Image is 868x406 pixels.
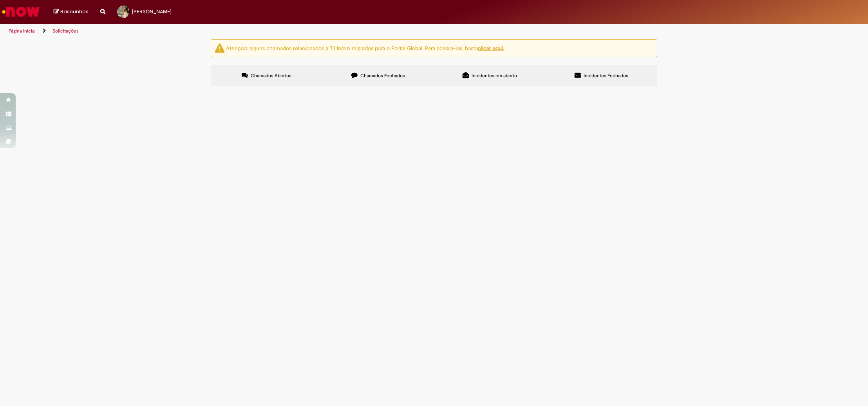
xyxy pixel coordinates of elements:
span: [PERSON_NAME] [132,8,172,15]
span: Chamados Abertos [251,72,291,79]
img: ServiceNow [1,4,41,20]
a: clicar aqui. [478,44,504,51]
span: Chamados Fechados [360,72,405,79]
ng-bind-html: Atenção: alguns chamados relacionados a T.I foram migrados para o Portal Global. Para acessá-los,... [226,44,504,51]
span: Rascunhos [60,8,89,15]
ul: Trilhas de página [6,24,573,38]
span: Incidentes Fechados [584,72,628,79]
a: Solicitações [52,28,79,34]
a: Página inicial [9,28,36,34]
span: Incidentes em aberto [472,72,517,79]
a: Rascunhos [54,8,89,16]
